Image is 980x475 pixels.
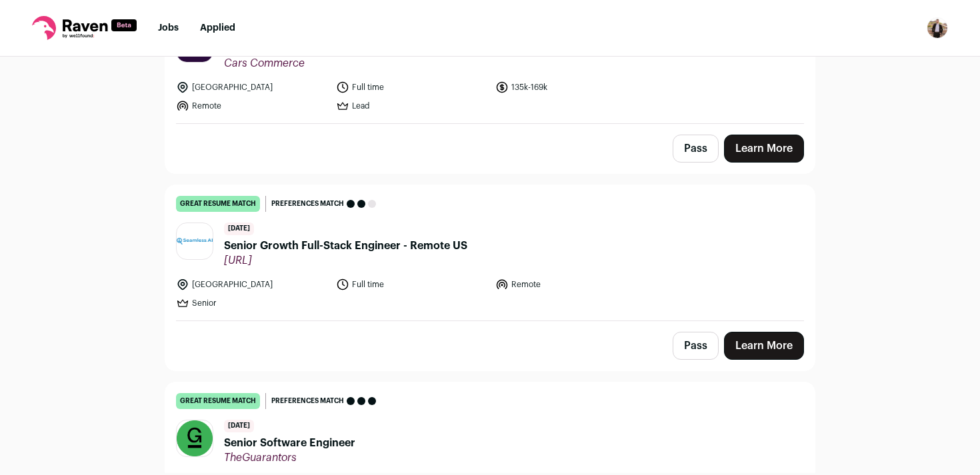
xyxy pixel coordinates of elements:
li: Lead [336,99,488,113]
span: [DATE] [224,223,254,235]
img: 207641b398cfc9c7b504312de2bcf225a8252e74ca0677b3d95d5f7f16ea8e66.png [177,420,213,456]
li: 135k-169k [495,81,647,94]
li: Remote [176,99,328,113]
li: Senior [176,296,328,310]
button: Pass [673,135,719,163]
span: Preferences match [271,197,344,211]
li: Remote [495,278,647,291]
li: [GEOGRAPHIC_DATA] [176,81,328,94]
button: Pass [673,332,719,360]
img: 5677731-medium_jpg [927,17,948,39]
li: Full time [336,81,488,94]
a: Applied [200,23,235,33]
span: Preferences match [271,394,344,408]
a: Learn More [724,135,804,163]
img: 1ec8d8965b6565c84620bcdd986b77713b7470b46d598f2e9a21e399af281ea9.png [177,231,213,252]
button: Open dropdown [927,17,948,39]
span: [DATE] [224,420,254,432]
span: Senior Software Engineer [224,435,355,451]
li: [GEOGRAPHIC_DATA] [176,278,328,291]
a: Jobs [158,23,179,33]
div: great resume match [176,393,260,409]
a: great resume match Preferences match [DATE] Senior Growth Full-Stack Engineer - Remote US [URL] [... [165,185,815,320]
span: TheGuarantors [224,451,355,464]
div: great resume match [176,196,260,212]
li: Full time [336,278,488,291]
span: Cars Commerce [224,57,363,70]
a: Learn More [724,332,804,360]
span: Senior Growth Full-Stack Engineer - Remote US [224,238,467,254]
span: [URL] [224,254,467,267]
